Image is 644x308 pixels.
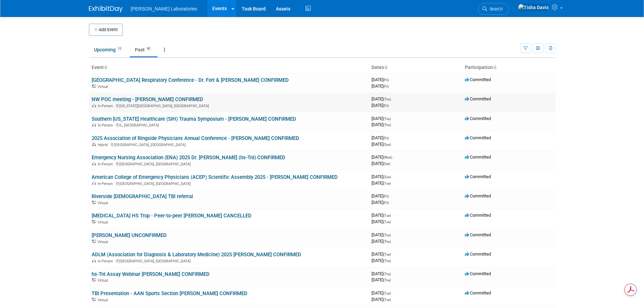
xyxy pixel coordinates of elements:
[98,240,110,244] span: Virtual
[89,24,123,36] button: Add Event
[465,135,491,140] span: Committed
[98,143,110,147] span: Hybrid
[383,194,389,198] span: (Fri)
[92,135,299,141] a: 2025 Association of Ringside Physicians Annual Conference - [PERSON_NAME] CONFIRMED
[92,122,366,127] div: IL, [GEOGRAPHIC_DATA]
[487,6,503,11] span: Search
[372,174,393,179] span: [DATE]
[92,259,96,262] img: In-Person Event
[392,174,393,179] span: -
[372,252,393,257] span: [DATE]
[392,252,393,257] span: -
[92,155,285,161] a: Emergency Nursing Association (ENA) 2025 Dr. [PERSON_NAME] (hs-TnI) CONFIRMED
[465,290,491,295] span: Committed
[372,135,391,140] span: [DATE]
[92,85,96,88] img: Virtual Event
[518,4,549,11] img: Tisha Davis
[383,143,391,146] span: (Sun)
[372,271,393,276] span: [DATE]
[392,96,393,101] span: -
[98,259,115,263] span: In-Person
[372,193,391,198] span: [DATE]
[478,3,509,15] a: Search
[383,78,389,82] span: (Fri)
[383,201,389,205] span: (Fri)
[92,143,96,146] img: Hybrid Event
[92,290,247,297] a: TBI Presentation - AAN Sports Section [PERSON_NAME] CONFIRMED
[372,239,391,244] span: [DATE]
[383,214,391,217] span: (Tue)
[92,142,366,147] div: [GEOGRAPHIC_DATA], [GEOGRAPHIC_DATA]
[372,96,393,101] span: [DATE]
[383,272,391,276] span: (Thu)
[130,43,158,56] a: Past91
[92,201,96,204] img: Virtual Event
[92,104,96,107] img: In-Person Event
[372,213,393,218] span: [DATE]
[383,162,390,166] span: (Sat)
[98,182,115,186] span: In-Person
[392,271,393,276] span: -
[372,277,391,282] span: [DATE]
[92,298,96,301] img: Virtual Event
[392,116,393,121] span: -
[383,117,391,121] span: (Thu)
[383,253,391,256] span: (Tue)
[372,142,391,147] span: [DATE]
[89,62,369,73] th: Event
[98,220,110,224] span: Virtual
[383,240,391,243] span: (Thu)
[92,271,210,277] a: hs-TnI Assay Webinar [PERSON_NAME] CONFIRMED
[98,162,115,166] span: In-Person
[116,46,123,51] span: 11
[372,122,391,127] span: [DATE]
[372,290,393,295] span: [DATE]
[465,252,491,257] span: Committed
[372,181,391,186] span: [DATE]
[393,155,394,160] span: -
[92,123,96,126] img: In-Person Event
[92,161,366,166] div: [GEOGRAPHIC_DATA], [GEOGRAPHIC_DATA]
[92,240,96,243] img: Virtual Event
[465,193,491,198] span: Committed
[104,65,107,70] a: Sort by Event Name
[372,84,389,89] span: [DATE]
[92,162,96,165] img: In-Person Event
[390,77,391,82] span: -
[383,175,391,179] span: (Sun)
[92,220,96,223] img: Virtual Event
[390,193,391,198] span: -
[465,232,491,237] span: Committed
[465,155,491,160] span: Committed
[372,161,390,166] span: [DATE]
[465,213,491,218] span: Committed
[465,174,491,179] span: Committed
[98,123,115,127] span: In-Person
[383,298,391,302] span: (Tue)
[390,135,391,140] span: -
[92,103,366,108] div: [US_STATE][GEOGRAPHIC_DATA], [GEOGRAPHIC_DATA]
[372,155,394,160] span: [DATE]
[392,232,393,237] span: -
[383,259,391,263] span: (Thu)
[92,181,366,186] div: [GEOGRAPHIC_DATA], [GEOGRAPHIC_DATA]
[383,136,389,140] span: (Fri)
[392,290,393,295] span: -
[383,291,391,295] span: (Tue)
[383,85,389,88] span: (Fri)
[92,252,301,258] a: ADLM (Association for Diagnosis & Laboratory Medicine) 2025 [PERSON_NAME] CONFIRMED
[462,62,555,73] th: Participation
[92,213,252,219] a: [MEDICAL_DATA] HS Trop - Peer-to-peer [PERSON_NAME] CANCELLED
[465,77,491,82] span: Committed
[383,123,391,127] span: (Thu)
[98,298,110,302] span: Virtual
[372,219,391,224] span: [DATE]
[92,174,338,180] a: American College of Emergency Physicians (ACEP) Scientific Assembly 2025 - [PERSON_NAME] CONFIRMED
[92,232,167,238] a: [PERSON_NAME] UNCONFIRMED
[92,278,96,282] img: Virtual Event
[92,258,366,263] div: [GEOGRAPHIC_DATA], [GEOGRAPHIC_DATA]
[98,104,115,108] span: In-Person
[92,77,289,83] a: [GEOGRAPHIC_DATA] Respiratory Conference - Dr. Fort & [PERSON_NAME] CONFIRMED
[384,65,387,70] a: Sort by Start Date
[465,116,491,121] span: Committed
